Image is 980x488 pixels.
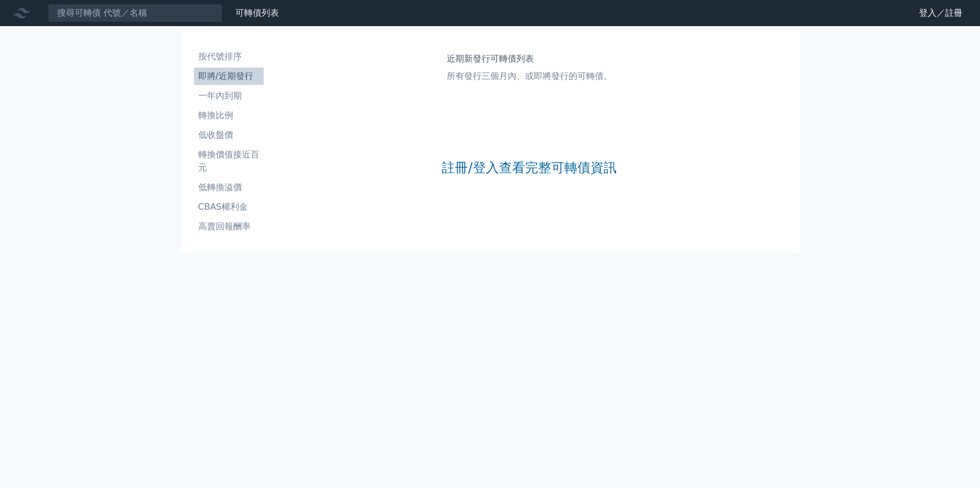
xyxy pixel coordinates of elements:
[194,198,264,216] a: CBAS權利金
[194,68,264,85] a: 即將/近期發行
[194,200,264,213] li: CBAS權利金
[447,52,612,65] h1: 近期新發行可轉債列表
[447,70,612,83] p: 所有發行三個月內、或即將發行的可轉債。
[194,179,264,196] a: 低轉換溢價
[194,107,264,124] a: 轉換比例
[194,148,264,174] li: 轉換價值接近百元
[194,89,264,102] li: 一年內到期
[442,159,616,176] a: 註冊/登入查看完整可轉債資訊
[910,4,971,22] a: 登入／註冊
[48,4,222,22] input: 搜尋可轉債 代號／名稱
[194,109,264,122] li: 轉換比例
[194,129,264,142] li: 低收盤價
[194,87,264,105] a: 一年內到期
[235,8,279,18] a: 可轉債列表
[194,48,264,65] a: 按代號排序
[194,50,264,63] li: 按代號排序
[194,126,264,144] a: 低收盤價
[194,220,264,233] li: 高賣回報酬率
[194,218,264,235] a: 高賣回報酬率
[194,70,264,83] li: 即將/近期發行
[194,181,264,194] li: 低轉換溢價
[194,146,264,176] a: 轉換價值接近百元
